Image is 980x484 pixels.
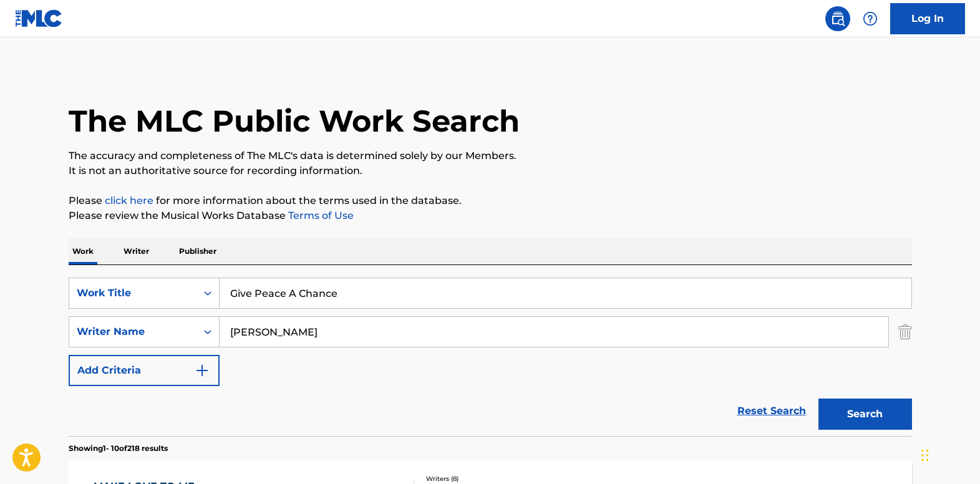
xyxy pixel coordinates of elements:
a: click here [105,195,153,206]
div: Writer Name [77,324,189,339]
a: Terms of Use [286,210,354,221]
p: The accuracy and completeness of The MLC's data is determined solely by our Members. [69,148,912,163]
div: Drag [921,437,929,474]
p: It is not an authoritative source for recording information. [69,163,912,178]
div: Writers ( 8 ) [426,474,614,483]
p: Please for more information about the terms used in the database. [69,193,912,208]
form: Search Form [69,278,912,436]
a: Reset Search [731,397,812,425]
p: Publisher [175,238,220,264]
p: Work [69,238,97,264]
iframe: Chat Widget [918,424,980,484]
img: Delete Criterion [898,316,912,347]
a: Log In [890,3,965,34]
p: Please review the Musical Works Database [69,208,912,223]
a: Public Search [825,6,850,31]
img: 9d2ae6d4665cec9f34b9.svg [195,363,210,378]
img: help [863,11,878,26]
div: Help [858,6,883,31]
img: MLC Logo [15,9,63,27]
button: Add Criteria [69,355,220,386]
div: Work Title [77,286,189,301]
img: search [830,11,845,26]
p: Writer [120,238,153,264]
p: Showing 1 - 10 of 218 results [69,443,168,454]
button: Search [818,399,912,430]
h1: The MLC Public Work Search [69,102,520,140]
